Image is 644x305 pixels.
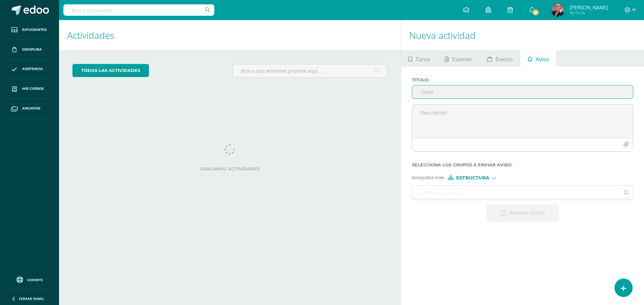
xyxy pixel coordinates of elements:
div: [object Object] [448,175,498,180]
span: Estructura [456,176,489,180]
span: Mis cursos [22,86,44,91]
span: Aviso [536,51,549,67]
span: Asistencia [22,66,43,72]
a: Archivos [5,99,54,119]
a: Aviso [520,51,556,67]
h1: Nueva actividad [409,20,636,51]
a: todas las Actividades [72,64,149,77]
span: Disciplina [22,47,42,52]
span: Cerrar panel [19,296,44,301]
span: Enviar aviso [509,205,545,221]
span: Evento [495,51,513,67]
span: Soporte [27,278,43,282]
span: Examen [452,51,472,67]
a: Estudiantes [5,20,54,40]
input: Busca una actividad próxima aquí... [233,64,387,77]
a: Examen [438,51,480,67]
button: Enviar aviso [486,205,559,222]
h1: Actividades [67,20,393,51]
input: Titulo [412,85,633,98]
span: [PERSON_NAME] [570,4,608,11]
a: Disciplina [5,40,54,60]
span: 52 [532,9,539,16]
a: Evento [480,51,520,67]
label: Selecciona los grupos a enviar aviso : [412,162,633,167]
span: Archivos [22,106,40,111]
a: Soporte [8,275,51,284]
a: Tarea [401,51,437,67]
a: Asistencia [5,60,54,79]
input: Ej. Primero primaria [412,186,620,199]
span: Tarea [416,51,430,67]
span: Mi Perfil [570,10,608,16]
span: Estudiantes [22,27,47,32]
label: Titulo : [412,77,633,82]
input: Busca un usuario... [63,4,214,16]
span: Búsqueda por : [412,176,444,180]
label: Cargando actividades [72,166,387,171]
a: Mis cursos [5,79,54,99]
img: 7f0a1b19c3ee77ae0c5d23881bd2b77a.png [551,3,565,17]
